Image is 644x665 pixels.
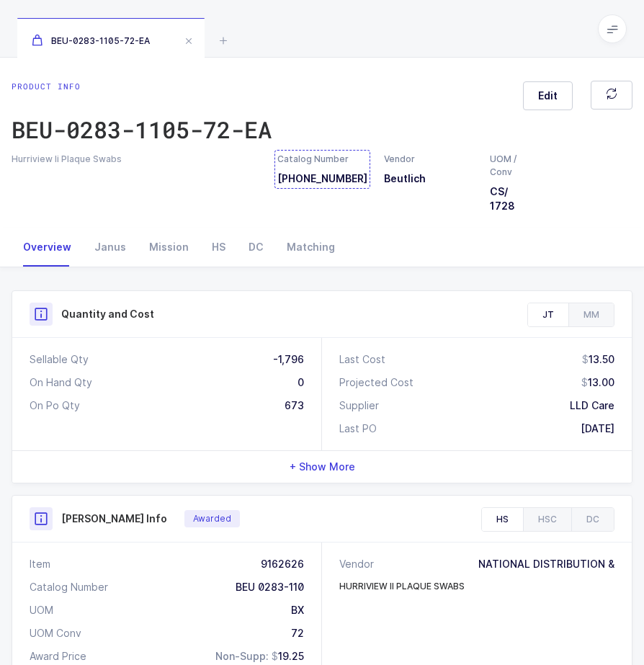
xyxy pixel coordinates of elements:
[30,352,89,367] div: Sellable Qty
[490,185,515,212] span: / 1728
[570,398,614,413] div: LLD Care
[523,508,571,531] div: HSC
[581,421,614,436] div: [DATE]
[291,603,304,617] div: BX
[12,228,83,267] div: Overview
[215,650,269,662] span: Non-Supp:
[528,303,568,326] div: JT
[12,81,272,92] div: Product info
[30,626,81,641] div: UOM Conv
[339,580,465,593] div: HURRIVIEW II PLAQUE SWABS
[478,557,614,571] div: NATIONAL DISTRIBUTION &
[490,153,526,179] div: UOM / Conv
[138,228,200,267] div: Mission
[237,228,275,267] div: DC
[32,35,150,46] span: BEU-0283-1105-72-EA
[581,375,614,390] div: 13.00
[30,375,92,390] div: On Hand Qty
[523,81,573,110] button: Edit
[61,307,154,321] h3: Quantity and Cost
[83,228,138,267] div: Janus
[30,398,80,413] div: On Po Qty
[291,626,304,641] div: 72
[339,557,380,571] div: Vendor
[538,89,558,103] span: Edit
[30,603,53,617] div: UOM
[339,421,377,436] div: Last PO
[61,512,167,526] h3: [PERSON_NAME] Info
[275,228,346,267] div: Matching
[582,352,614,367] div: 13.50
[193,513,231,525] span: Awarded
[384,171,473,186] h3: Beutlich
[568,303,614,326] div: MM
[200,228,237,267] div: HS
[12,153,260,166] div: Hurriview Ii Plaque Swabs
[285,398,304,413] div: 673
[482,508,523,531] div: HS
[339,375,413,390] div: Projected Cost
[298,375,304,390] div: 0
[290,460,355,474] span: + Show More
[12,451,632,483] div: + Show More
[339,398,379,413] div: Supplier
[273,352,304,367] div: -1,796
[490,184,526,213] h3: CS
[272,649,304,664] span: 19.25
[30,649,86,664] div: Award Price
[339,352,385,367] div: Last Cost
[384,153,473,166] div: Vendor
[571,508,614,531] div: DC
